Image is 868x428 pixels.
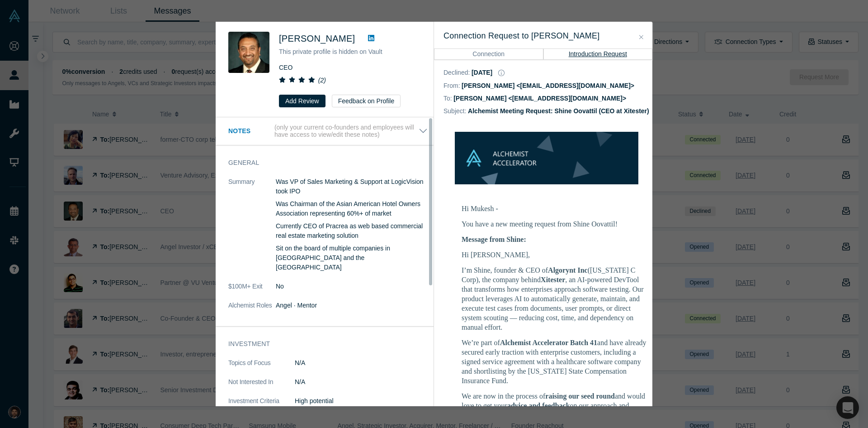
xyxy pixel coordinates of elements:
[468,107,649,115] dd: Alchemist Meeting Request: Shine Oovattil (CEO at Xitester)
[443,106,467,116] dt: Subject:
[541,276,565,284] strong: Xitester
[228,32,269,73] img: Mukesh Mowji's Profile Image
[279,34,355,43] span: [PERSON_NAME]
[228,124,428,139] button: Notes (only your current co-founders and employees will have access to view/edit these notes)
[228,301,276,320] dt: Alchemist Roles
[318,77,326,84] i: ( 2 )
[507,402,570,409] strong: advice and feedback
[455,132,638,185] img: banner-small-topicless.png
[462,82,634,89] dd: [PERSON_NAME] <[EMAIL_ADDRESS][DOMAIN_NAME]>
[637,32,646,43] button: Close
[228,358,295,377] dt: Topics of Focus
[462,204,651,213] p: Hi Mukesh -
[443,94,452,103] dt: To:
[462,236,526,243] b: Message from Shine:
[276,221,428,240] p: Currently CEO of Pracrea as web based commercial real estate marketing solution
[276,282,428,291] dd: No
[295,396,428,406] p: High potential
[228,282,276,301] dt: $100M+ Exit
[276,244,428,272] p: Sit on the board of multiple companies in [GEOGRAPHIC_DATA] and the [GEOGRAPHIC_DATA]
[279,47,421,57] p: This private profile is hidden on Vault
[228,158,415,168] h3: General
[443,81,460,91] dt: From:
[274,124,419,139] p: (only your current co-founders and employees will have access to view/edit these notes)
[462,338,651,385] p: We’re part of and have already secured early traction with enterprise customers, including a sign...
[543,48,653,59] button: Introduction Request
[462,250,651,260] p: Hi [PERSON_NAME],
[228,396,295,415] dt: Investment Criteria
[279,95,325,107] button: Add Review
[434,48,543,59] button: Connection
[276,199,428,218] p: Was Chairman of the Asian American Hotel Owners Association representing 60%+ of market
[462,219,651,229] p: You have a new meeting request from Shine Oovattil!
[276,301,428,310] dd: Angel · Mentor
[443,68,470,77] dt: Declined :
[276,177,428,196] p: Was VP of Sales Marketing & Support at LogicVision took IPO
[443,30,643,42] h3: Connection Request to [PERSON_NAME]
[332,95,401,107] button: Feedback on Profile
[228,377,295,396] dt: Not Interested In
[228,339,415,349] h3: Investment
[545,392,615,400] strong: raising our seed round
[500,339,597,346] strong: Alchemist Accelerator Batch 41
[228,126,273,136] h3: Notes
[295,377,428,387] dd: N/A
[472,69,492,76] dd: [DATE]
[295,358,428,368] dd: N/A
[453,95,626,102] dd: [PERSON_NAME] <[EMAIL_ADDRESS][DOMAIN_NAME]>
[462,265,651,332] p: I’m Shine, founder & CEO of ([US_STATE] C Corp), the company behind , an AI-powered DevTool that ...
[548,266,588,274] strong: Algorynt Inc
[279,64,292,71] span: CEO
[228,177,276,282] dt: Summary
